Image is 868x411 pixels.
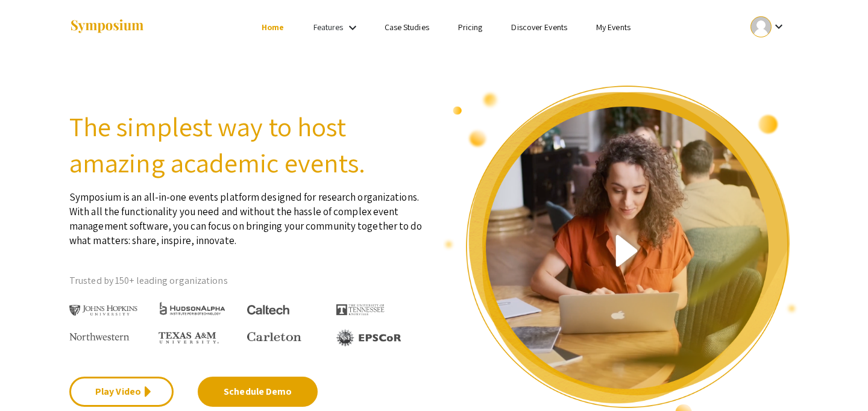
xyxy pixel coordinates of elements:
[262,22,284,33] a: Home
[69,377,174,407] a: Play Video
[159,332,219,344] img: Texas A&M University
[336,304,385,315] img: The University of Tennessee
[738,13,799,40] button: Expand account dropdown
[69,333,130,340] img: Northwestern
[159,301,227,315] img: HudsonAlpha
[9,357,51,402] iframe: Chat
[336,329,403,347] img: EPSCOR
[511,22,567,33] a: Discover Events
[198,377,318,407] a: Schedule Demo
[385,22,429,33] a: Case Studies
[772,19,786,34] mat-icon: Expand account dropdown
[247,332,301,342] img: Carleton
[596,22,631,33] a: My Events
[69,305,137,316] img: Johns Hopkins University
[247,305,289,315] img: Caltech
[69,19,145,35] img: Symposium by ForagerOne
[313,22,344,33] a: Features
[69,108,425,181] h2: The simplest way to host amazing academic events.
[69,272,425,290] p: Trusted by 150+ leading organizations
[458,22,483,33] a: Pricing
[345,20,360,35] mat-icon: Expand Features list
[69,181,425,248] p: Symposium is an all-in-one events platform designed for research organizations. With all the func...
